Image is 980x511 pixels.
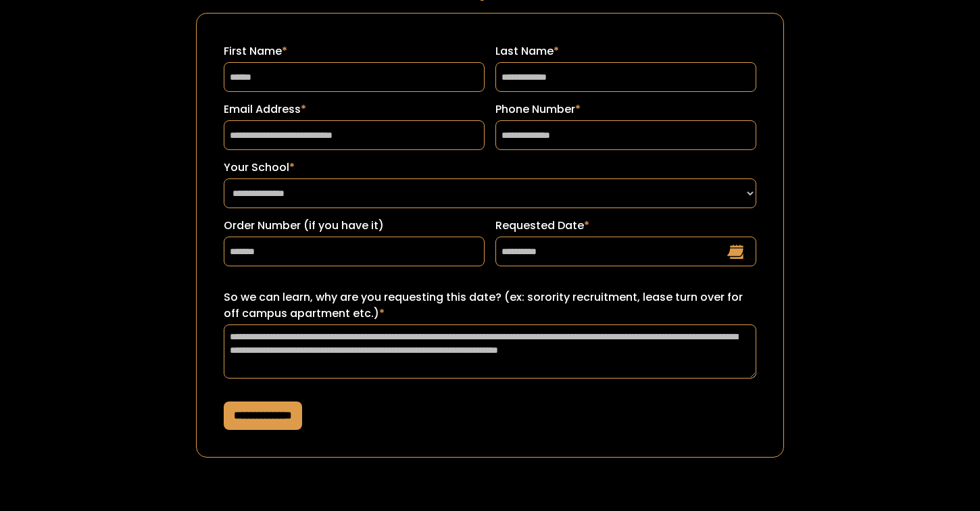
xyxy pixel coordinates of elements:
label: Order Number (if you have it) [224,218,485,234]
form: Request a Date Form [196,13,784,458]
label: Requested Date [495,218,756,234]
label: Phone Number [495,101,756,118]
label: Email Address [224,101,485,118]
label: Last Name [495,43,756,59]
label: First Name [224,43,485,59]
label: Your School [224,160,756,176]
label: So we can learn, why are you requesting this date? (ex: sorority recruitment, lease turn over for... [224,289,756,322]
